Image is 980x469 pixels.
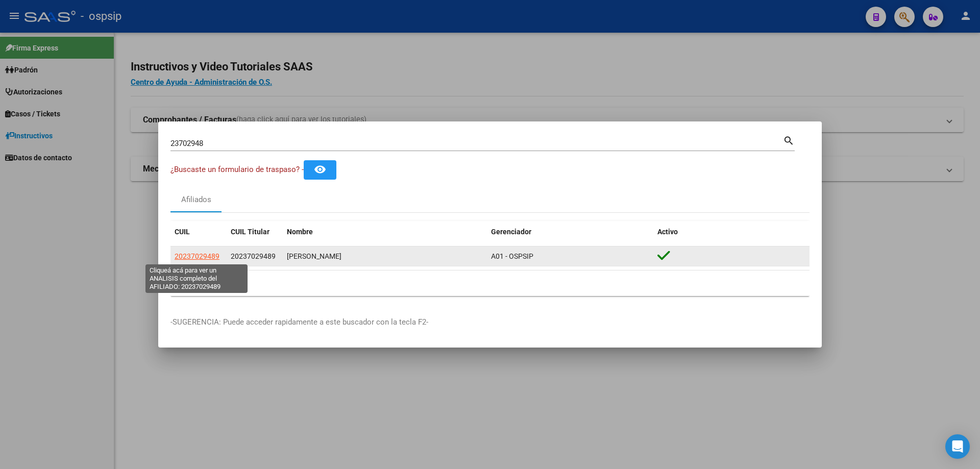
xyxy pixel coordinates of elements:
mat-icon: search [783,134,795,146]
span: 20237029489 [175,252,219,260]
div: [PERSON_NAME] [287,251,483,262]
span: Activo [657,228,678,236]
datatable-header-cell: Activo [653,221,810,243]
span: Gerenciador [491,228,531,236]
datatable-header-cell: Gerenciador [487,221,653,243]
span: A01 - OSPSIP [491,252,533,260]
div: Afiliados [181,194,211,206]
div: Open Intercom Messenger [945,434,970,459]
div: 1 total [170,270,810,296]
datatable-header-cell: CUIL Titular [227,221,283,243]
span: CUIL [175,228,190,236]
span: CUIL Titular [231,228,269,236]
datatable-header-cell: Nombre [283,221,487,243]
span: Nombre [287,228,313,236]
span: 20237029489 [231,252,276,260]
span: ¿Buscaste un formulario de traspaso? - [170,165,304,174]
p: -SUGERENCIA: Puede acceder rapidamente a este buscador con la tecla F2- [170,316,810,328]
datatable-header-cell: CUIL [170,221,227,243]
mat-icon: remove_red_eye [314,163,326,176]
